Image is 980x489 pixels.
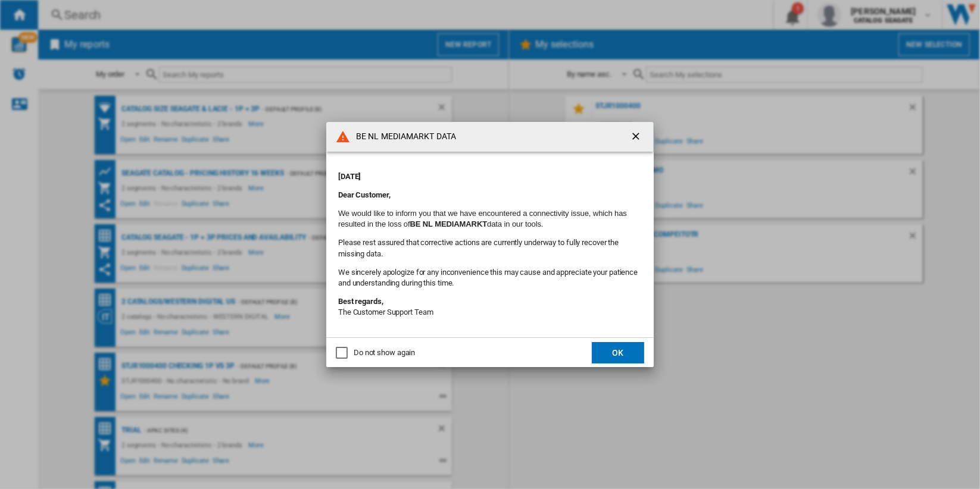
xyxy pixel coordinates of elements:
[338,267,642,289] p: We sincerely apologize for any inconvenience this may cause and appreciate your patience and unde...
[354,347,415,358] div: Do not show again
[338,297,383,306] strong: Best regards,
[336,347,415,359] md-checkbox: Do not show again
[338,172,361,181] strong: [DATE]
[410,220,488,228] b: BE NL MEDIAMARKT
[410,220,544,228] span: data in our tools.
[338,237,642,259] p: Please rest assured that corrective actions are currently underway to fully recover the missing d...
[338,296,642,318] p: The Customer Support Team
[630,130,644,145] ng-md-icon: getI18NText('BUTTONS.CLOSE_DIALOG')
[350,131,456,143] h4: BE NL MEDIAMARKT DATA
[625,125,649,149] button: getI18NText('BUTTONS.CLOSE_DIALOG')
[338,209,627,228] font: We would like to inform you that we have encountered a connectivity issue, which has resulted in ...
[338,190,391,199] strong: Dear Customer,
[592,342,644,363] button: OK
